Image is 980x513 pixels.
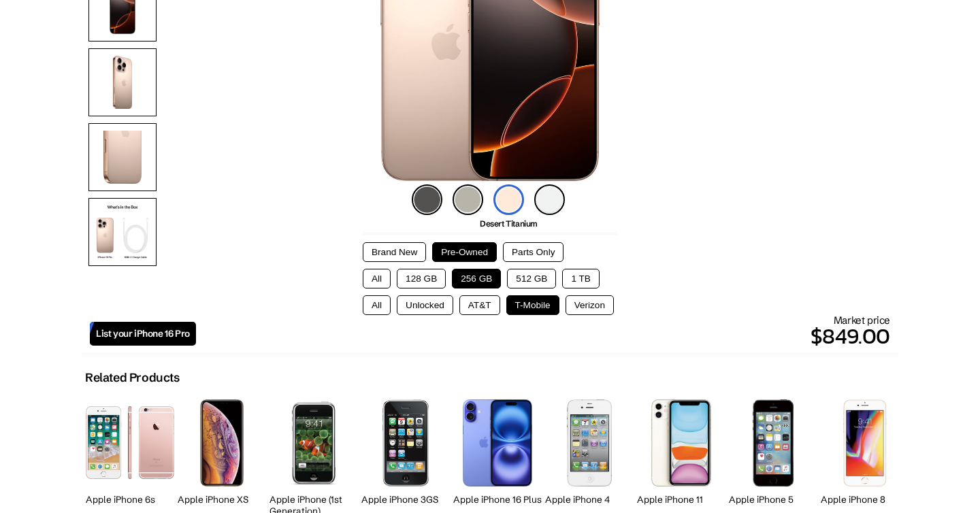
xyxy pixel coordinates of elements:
button: Unlocked [397,295,453,315]
img: black-titanium-icon [412,184,442,215]
button: T-Mobile [506,295,559,315]
span: Desert Titanium [480,218,538,229]
button: Verizon [566,295,614,315]
img: Camera [88,123,157,191]
h2: Apple iPhone 3GS [361,494,450,506]
img: iPhone 6s [86,406,174,479]
span: List your iPhone 16 Pro [96,328,190,340]
img: iPhone 5s [753,399,794,486]
img: Rear [88,48,157,116]
h2: Apple iPhone 6s [86,494,174,506]
button: 1 TB [562,269,599,288]
button: All [363,295,391,315]
h2: Apple iPhone XS [178,494,266,506]
button: All [363,269,391,288]
button: Parts Only [503,242,563,262]
img: iPhone 16 Plus [463,399,533,486]
button: 128 GB [397,269,446,288]
img: iPhone XS [200,399,244,486]
h2: Related Products [85,370,180,385]
button: Pre-Owned [432,242,497,262]
a: List your iPhone 16 Pro [90,322,196,346]
img: desert-titanium-icon [493,184,524,215]
h2: Apple iPhone 5 [729,494,817,506]
button: 512 GB [507,269,556,288]
h2: Apple iPhone 4 [545,494,634,506]
img: What [88,198,157,266]
img: iPhone (1st Generation) [287,399,340,486]
p: $849.00 [196,320,890,352]
button: AT&T [459,295,500,315]
img: iPhone 11 [651,399,712,486]
button: 256 GB [452,269,501,288]
img: iPhone 4s [567,399,611,486]
img: white-titanium-icon [534,184,565,215]
button: Brand New [363,242,426,262]
img: natural-titanium-icon [453,184,483,215]
div: Market price [196,314,890,352]
img: iPhone 3GS [382,399,429,486]
img: iPhone 8 [843,399,886,486]
h2: Apple iPhone 16 Plus [453,494,542,506]
h2: Apple iPhone 8 [821,494,909,506]
h2: Apple iPhone 11 [637,494,725,506]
